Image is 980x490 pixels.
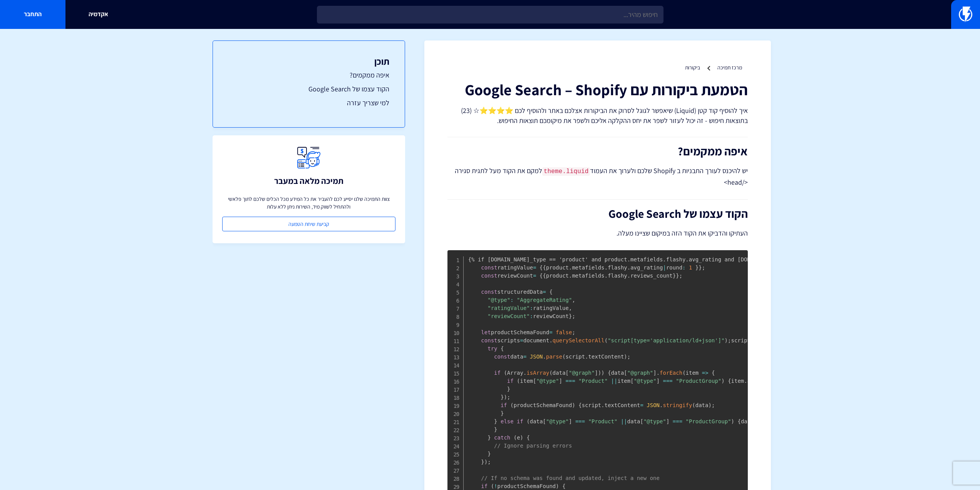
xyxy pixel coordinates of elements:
[510,402,513,408] span: (
[689,264,692,271] span: 1
[562,354,565,360] span: (
[526,418,529,424] span: (
[640,418,643,424] span: [
[624,370,627,376] span: [
[676,273,679,279] span: }
[556,329,572,335] span: false
[487,297,510,303] span: "@type"
[549,337,552,344] span: .
[666,418,669,424] span: ]
[487,459,491,465] span: ;
[566,378,575,384] span: ===
[222,217,395,231] a: קביעת שיחת הטמעה
[447,145,748,158] h2: איפה ממקמים?
[494,483,497,489] span: !
[663,402,692,408] span: stringify
[699,264,702,271] span: }
[572,297,575,303] span: ,
[647,402,660,408] span: JSON
[728,337,731,344] span: ;
[517,378,520,384] span: (
[526,434,529,441] span: {
[569,313,572,319] span: }
[507,378,514,384] span: if
[562,483,565,489] span: {
[228,56,389,66] h3: תוכן
[501,345,504,352] span: {
[549,370,552,376] span: (
[533,264,536,271] span: =
[484,459,487,465] span: )
[728,378,731,384] span: {
[494,426,497,433] span: }
[663,378,673,384] span: ===
[543,264,546,271] span: {
[663,264,666,271] span: |
[569,370,595,376] span: "@graph"
[536,378,559,384] span: "@type"
[517,297,572,303] span: "AggregateRating"
[539,264,543,271] span: {
[543,289,546,295] span: =
[504,394,507,400] span: )
[481,289,497,295] span: const
[481,483,487,489] span: if
[572,402,575,408] span: )
[605,273,608,279] span: .
[673,273,676,279] span: }
[501,418,514,424] span: else
[487,451,491,457] span: }
[588,418,618,424] span: "Product"
[627,264,630,271] span: .
[481,329,491,335] span: let
[630,378,633,384] span: [
[228,84,389,94] a: הקוד עצמו של Google Search
[611,378,618,384] span: ||
[447,106,748,125] p: איך להוסיף קוד קטן (Liquid) שיאפשר לגוגל לסרוק את הביקורות אצלכם באתר ולהוסיף לכם ⭐️⭐️⭐️⭐️☆ (23) ...
[481,264,497,271] span: const
[530,354,543,360] span: JSON
[507,386,510,392] span: }
[481,337,497,344] span: const
[228,70,389,80] a: איפה ממקמים?
[744,378,747,384] span: .
[274,176,343,185] h3: תמיכה מלאה במעבר
[222,195,395,210] p: צוות התמיכה שלנו יסייע לכם להעביר את כל המידע מכל הכלים שלכם לתוך פלאשי ולהתחיל לשווק מיד, השירות...
[686,370,699,376] span: item
[546,354,562,360] span: parse
[737,418,740,424] span: {
[526,370,549,376] span: isArray
[712,370,715,376] span: {
[708,402,711,408] span: )
[530,313,533,319] span: :
[685,64,700,71] a: ביקורות
[725,337,728,344] span: )
[566,370,569,376] span: [
[520,337,523,344] span: =
[712,402,715,408] span: ;
[542,167,590,176] code: theme.liquid
[640,402,643,408] span: =
[621,418,627,424] span: ||
[481,475,660,481] span: // If no schema was found and updated, inject a new one
[543,273,546,279] span: {
[507,394,510,400] span: ;
[634,378,657,384] span: "@type"
[702,370,709,376] span: =>
[608,337,724,344] span: "script[type='application/ld+json']"
[695,264,699,271] span: }
[533,273,536,279] span: =
[559,378,562,384] span: ]
[520,434,523,441] span: )
[627,354,630,360] span: ;
[501,394,504,400] span: }
[673,418,682,424] span: ===
[653,370,656,376] span: ]
[601,370,604,376] span: )
[682,370,685,376] span: (
[569,273,572,279] span: .
[447,228,748,239] p: העתיקו והדביקו את הקוד הזה במיקום שציינו מעלה.
[679,273,682,279] span: ;
[487,345,497,352] span: try
[523,354,526,360] span: =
